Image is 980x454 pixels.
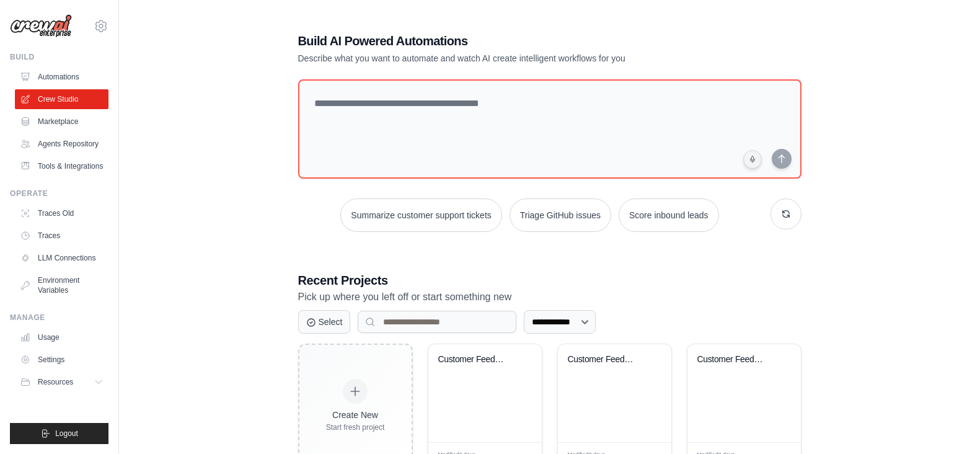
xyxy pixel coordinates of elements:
[38,377,73,387] span: Resources
[298,32,715,50] h1: Build AI Powered Automations
[15,67,108,87] a: Automations
[326,409,385,421] div: Create New
[298,272,801,289] h3: Recent Projects
[10,14,72,38] img: Logo
[10,189,108,198] div: Operate
[15,372,108,392] button: Resources
[15,248,108,268] a: LLM Connections
[697,354,772,365] div: Customer Feedback Sentiment Analyzer
[743,150,762,169] button: Click to speak your automation idea
[10,423,108,444] button: Logout
[15,156,108,176] a: Tools & Integrations
[298,52,715,65] p: Describe what you want to automate and watch AI create intelligent workflows for you
[326,422,385,432] div: Start fresh project
[568,354,643,365] div: Customer Feedback Processing System
[15,134,108,154] a: Agents Repository
[15,203,108,223] a: Traces Old
[15,89,108,109] a: Crew Studio
[15,350,108,370] a: Settings
[15,112,108,131] a: Marketplace
[298,310,351,334] button: Select
[55,429,78,438] span: Logout
[770,198,801,229] button: Get new suggestions
[340,198,501,232] button: Summarize customer support tickets
[15,270,108,300] a: Environment Variables
[10,52,108,62] div: Build
[510,198,611,232] button: Triage GitHub issues
[15,327,108,347] a: Usage
[619,198,719,232] button: Score inbound leads
[10,313,108,323] div: Manage
[298,289,801,305] p: Pick up where you left off or start something new
[438,354,513,365] div: Customer Feedback Processing System
[15,226,108,246] a: Traces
